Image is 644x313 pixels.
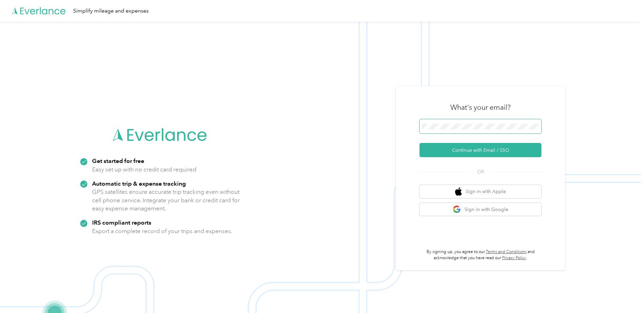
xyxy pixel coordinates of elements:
strong: IRS compliant reports [92,219,151,226]
p: GPS satellites ensure accurate trip tracking even without cell phone service. Integrate your bank... [92,188,240,213]
button: google logoSign in with Google [420,203,541,216]
p: Export a complete record of your trips and expenses. [92,227,232,235]
p: By signing up, you agree to our and acknowledge that you have read our . [420,249,541,261]
a: Privacy Policy [502,255,526,260]
p: Easy set up with no credit card required [92,165,196,174]
img: apple logo [455,187,462,196]
img: google logo [453,205,461,214]
strong: Get started for free [92,157,144,164]
div: Simplify mileage and expenses [73,7,149,15]
span: OR [469,168,492,175]
button: apple logoSign in with Apple [420,185,541,198]
h3: What's your email? [450,103,511,112]
a: Terms and Conditions [486,249,527,254]
button: Continue with Email / SSO [420,143,541,157]
strong: Automatic trip & expense tracking [92,180,186,187]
